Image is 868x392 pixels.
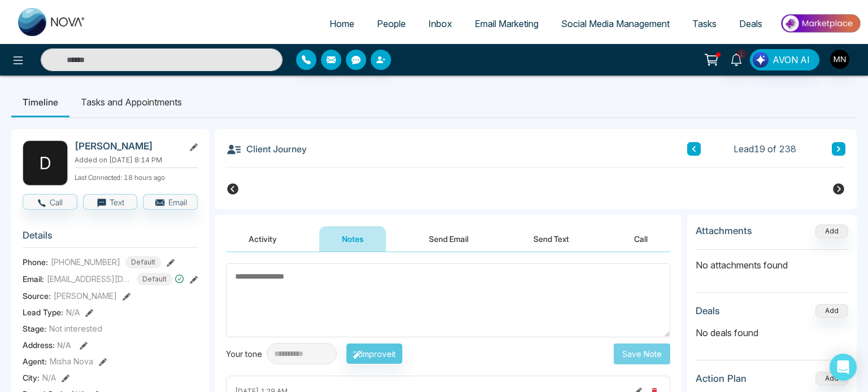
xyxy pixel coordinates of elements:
a: Home [318,13,366,34]
a: Inbox [417,13,463,34]
span: Agent: [23,355,47,367]
button: Text [83,194,138,210]
button: Send Text [511,226,592,252]
div: Open Intercom Messenger [830,354,857,381]
h3: Action Plan [696,373,747,384]
a: Email Marketing [463,13,550,34]
button: Notes [319,226,386,252]
span: Add [815,226,848,235]
span: Email: [23,273,44,285]
button: Save Note [614,343,670,364]
h3: Attachments [696,225,752,236]
span: Tasks [692,18,717,29]
span: Stage: [23,323,46,334]
button: Call [611,226,670,252]
span: 1 [736,49,747,59]
a: Tasks [681,13,728,34]
span: Phone: [23,256,48,268]
a: Deals [728,13,774,34]
span: Default [125,256,161,268]
span: Misha Nova [50,355,93,367]
button: Add [815,304,848,318]
span: [PHONE_NUMBER] [51,256,120,268]
span: N/A [66,306,80,318]
button: Email [143,194,198,210]
button: Send Email [406,226,491,252]
a: People [366,13,417,34]
span: [EMAIL_ADDRESS][DOMAIN_NAME] [47,273,132,285]
span: [PERSON_NAME] [54,290,117,302]
span: Address: [23,339,71,351]
button: Call [23,194,77,210]
span: Inbox [428,18,452,29]
button: Activity [226,226,300,252]
div: Your tone [226,348,267,360]
span: Lead Type: [23,306,63,318]
p: Added on [DATE] 8:14 PM [75,155,198,165]
span: People [377,18,406,29]
img: User Avatar [830,50,849,69]
span: N/A [42,372,56,384]
span: AVON AI [772,53,810,67]
p: Last Connected: 18 hours ago [75,170,198,183]
button: Add [815,372,848,385]
span: N/A [57,340,71,350]
span: Source: [23,290,51,302]
button: AVON AI [750,49,819,71]
span: Default [137,273,172,285]
img: Nova CRM Logo [18,8,86,36]
span: Lead 19 of 238 [734,142,796,156]
h3: Details [23,230,198,247]
img: Market-place.gif [779,11,861,36]
p: No attachments found [696,250,848,272]
span: Home [329,18,354,29]
h2: [PERSON_NAME] [75,140,180,152]
li: Timeline [11,87,70,117]
span: Not interested [49,323,102,334]
h3: Deals [696,305,720,316]
span: Social Media Management [561,18,670,29]
span: Email Marketing [475,18,539,29]
h3: Client Journey [226,140,307,157]
div: D [23,140,68,186]
img: Lead Flow [753,52,769,68]
button: Add [815,224,848,238]
span: Deals [739,18,762,29]
a: Social Media Management [550,13,681,34]
a: 1 [723,49,750,69]
li: Tasks and Appointments [70,87,193,117]
p: No deals found [696,326,848,340]
span: City : [23,372,40,384]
